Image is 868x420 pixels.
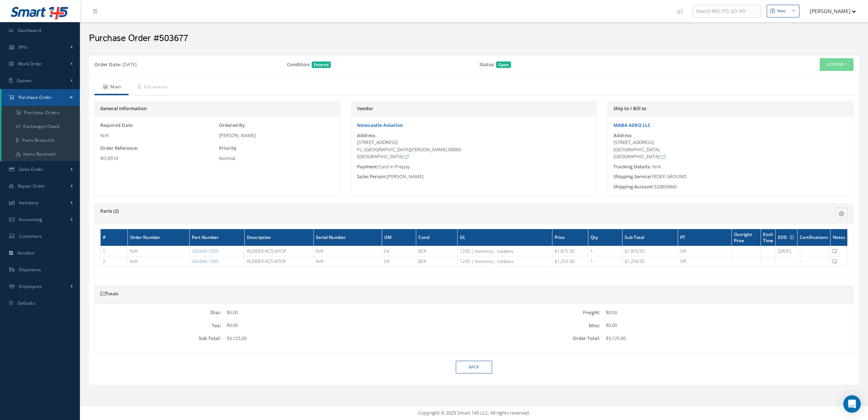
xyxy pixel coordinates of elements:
h5: Vendor [357,106,591,112]
label: Freight: [474,310,600,315]
label: Misc: [474,323,600,328]
span: Defaults [17,300,35,306]
div: Open Intercom Messenger [843,395,861,413]
a: Back [456,361,492,373]
div: [STREET_ADDRESS] FL, [GEOGRAPHIC_DATA][PERSON_NAME] 00000 [GEOGRAPHIC_DATA] [357,139,591,160]
td: BER [416,246,458,256]
th: Sub Total [622,229,678,246]
th: PT [678,229,731,246]
td: RUDDER ACTUATOR [244,246,313,256]
th: Cond [416,229,458,246]
span: $3,125.00 [227,335,247,341]
span: Employees [19,283,42,289]
td: N/A [127,256,189,267]
td: N/A [314,246,382,256]
td: BER [416,256,458,267]
a: Parts Research [1,133,80,147]
th: Price [552,229,588,246]
a: Exchanges Owed [1,120,80,133]
td: $1,875.00 [622,246,678,256]
td: 2 [101,256,128,267]
a: MABA AERO LLC [613,122,650,128]
span: Shipping Service: [613,173,652,180]
label: Sub Total: [95,336,221,341]
span: N/A [652,163,661,170]
label: Condition: [287,61,311,68]
h5: Ship to / Bill to [613,106,848,112]
td: N/A [127,246,189,256]
td: $1,250.00 [552,256,588,267]
div: $0.00 [600,309,853,316]
td: EA [382,246,416,256]
h5: Totals [100,291,848,296]
div: New [777,8,786,14]
th: Serial Number [314,229,382,246]
label: Address [613,133,632,138]
span: Shipping Account: [613,183,654,190]
span: Accounting [19,216,42,223]
th: Order Number [127,229,189,246]
td: 1200 | Inventory - rotables [458,256,552,267]
span: Tracking Details: [613,163,651,170]
div: $0.00 [221,309,474,316]
a: 360340-1005 [192,258,219,264]
label: Ordered By [219,122,245,129]
a: Newcastle Aviation [357,122,403,128]
label: Required Date [100,122,133,129]
label: Order Total: [474,336,600,341]
td: - [798,256,831,267]
label: Status: [479,61,495,68]
div: $0.00 [221,322,474,329]
h2: Purchase Order #503677 [89,33,859,44]
div: Normal [219,155,334,162]
a: Purchase Orders [1,106,80,120]
label: Order Date: [94,61,121,68]
th: Qty [588,229,622,246]
a: Purchase Order [1,89,80,106]
a: Documents [129,80,175,95]
td: $1,250.00 [622,256,678,267]
span: Dashboard [18,27,41,33]
th: Certifications [798,229,831,246]
span: Entered [312,61,331,68]
button: Actions [820,58,853,71]
th: Part Number [189,229,244,246]
button: New [767,5,799,17]
td: N/A [314,256,382,267]
button: [PERSON_NAME] [803,4,856,18]
span: Open [496,61,511,68]
h5: Parts (2) [100,208,721,214]
input: Search WO, PO, SO, RO [692,5,761,18]
label: Order Reference: [100,145,138,152]
div: Card in Prepay [352,163,597,171]
label: Address [357,133,375,138]
div: 520839860 [608,183,853,191]
div: RO 8510 [100,155,215,162]
td: OR [678,246,731,256]
td: - [798,246,831,256]
label: Priority [219,145,236,152]
th: Notes [831,229,848,246]
span: Purchase Order [19,94,52,100]
td: [DATE] [776,246,798,256]
h5: General Information [100,106,334,112]
td: RUDDER ACTUATOR [244,256,313,267]
div: FEDEX GROUND [608,173,853,180]
th: Exch Time [761,229,776,246]
td: 1 [101,246,128,256]
span: Shipments [19,267,41,273]
a: Items Received [1,147,80,161]
th: UM [382,229,416,246]
span: Customers [19,233,42,239]
span: Payment: [357,163,378,170]
td: 1200 | Inventory - rotables [458,246,552,256]
a: 360340-1005 [192,248,219,254]
td: 1 [588,246,622,256]
th: GL [458,229,552,246]
span: Repair Order [18,183,45,189]
td: $1,875.00 [552,246,588,256]
th: Description [244,229,313,246]
span: Sales Order [19,166,44,172]
span: Sales Person: [357,173,387,180]
div: N/A [100,132,215,139]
